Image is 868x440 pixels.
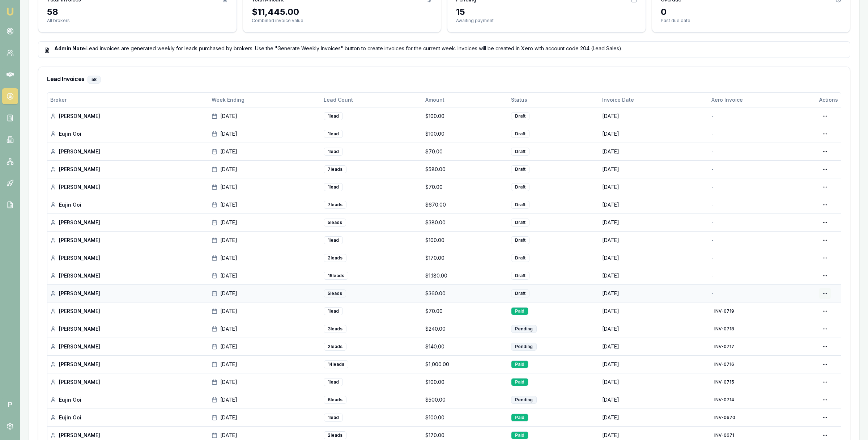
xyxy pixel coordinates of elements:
[511,183,529,191] div: Draft
[324,219,346,227] div: 5 lead s
[816,93,841,107] th: Actions
[324,201,346,209] div: 7 lead s
[425,290,506,297] div: $360.00
[599,391,708,409] td: [DATE]
[425,166,506,173] div: $580.00
[425,148,506,155] div: $70.00
[599,249,708,267] td: [DATE]
[599,302,708,320] td: [DATE]
[511,431,528,439] div: Paid
[50,148,206,155] div: [PERSON_NAME]
[324,272,348,280] div: 16 lead s
[511,236,529,244] div: Draft
[50,361,206,368] div: [PERSON_NAME]
[212,237,318,244] div: [DATE]
[511,219,529,227] div: Draft
[599,178,708,196] td: [DATE]
[324,112,343,120] div: 1 lead
[599,125,708,143] td: [DATE]
[324,396,346,404] div: 6 lead s
[711,412,738,423] button: INV-0670
[6,7,14,16] img: emu-icon-u.png
[425,378,506,386] div: $100.00
[50,378,206,386] div: [PERSON_NAME]
[212,325,318,333] div: [DATE]
[425,414,506,421] div: $100.00
[212,378,318,386] div: [DATE]
[50,308,206,315] div: [PERSON_NAME]
[212,113,318,120] div: [DATE]
[511,378,528,386] div: Paid
[711,202,714,208] span: -
[425,361,506,368] div: $1,000.00
[324,360,348,368] div: 14 lead s
[425,183,506,191] div: $70.00
[44,45,844,52] div: Lead invoices are generated weekly for leads purchased by brokers. Use the "Generate Weekly Invoi...
[324,378,343,386] div: 1 lead
[324,236,343,244] div: 1 lead
[511,148,529,156] div: Draft
[711,148,714,155] span: -
[511,289,529,297] div: Draft
[711,394,737,406] button: INV-0714
[711,341,737,352] button: INV-0717
[212,432,318,439] div: [DATE]
[324,343,346,351] div: 2 lead s
[50,272,206,279] div: [PERSON_NAME]
[425,308,506,315] div: $70.00
[425,432,506,439] div: $170.00
[711,237,714,243] span: -
[324,289,346,297] div: 5 lead s
[422,93,509,107] th: Amount
[711,219,714,225] span: -
[711,131,714,137] span: -
[511,307,528,315] div: Paid
[711,255,714,261] span: -
[425,343,506,350] div: $140.00
[2,397,18,412] span: P
[599,355,708,373] td: [DATE]
[599,409,708,426] td: [DATE]
[212,343,318,350] div: [DATE]
[711,272,714,279] span: -
[599,143,708,160] td: [DATE]
[50,290,206,297] div: [PERSON_NAME]
[324,414,343,422] div: 1 lead
[212,308,318,315] div: [DATE]
[50,432,206,439] div: [PERSON_NAME]
[54,45,86,51] strong: Admin Note:
[252,18,433,24] p: Combined invoice value
[511,130,529,138] div: Draft
[511,325,537,333] div: Pending
[511,343,537,351] div: Pending
[50,343,206,350] div: [PERSON_NAME]
[425,325,506,333] div: $240.00
[425,201,506,208] div: $670.00
[511,112,529,120] div: Draft
[212,361,318,368] div: [DATE]
[511,396,537,404] div: Pending
[599,373,708,391] td: [DATE]
[425,130,506,137] div: $100.00
[511,360,528,368] div: Paid
[50,183,206,191] div: [PERSON_NAME]
[324,165,346,173] div: 7 lead s
[50,113,206,120] div: [PERSON_NAME]
[50,325,206,333] div: [PERSON_NAME]
[212,166,318,173] div: [DATE]
[711,290,714,296] span: -
[599,213,708,231] td: [DATE]
[324,325,346,333] div: 3 lead s
[599,107,708,125] td: [DATE]
[425,396,506,403] div: $500.00
[47,6,228,18] div: 58
[212,290,318,297] div: [DATE]
[47,18,228,24] p: All brokers
[711,359,737,370] button: INV-0716
[212,130,318,137] div: [DATE]
[456,6,637,18] div: 15
[425,219,506,226] div: $380.00
[599,267,708,284] td: [DATE]
[511,272,529,280] div: Draft
[711,323,737,335] button: INV-0718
